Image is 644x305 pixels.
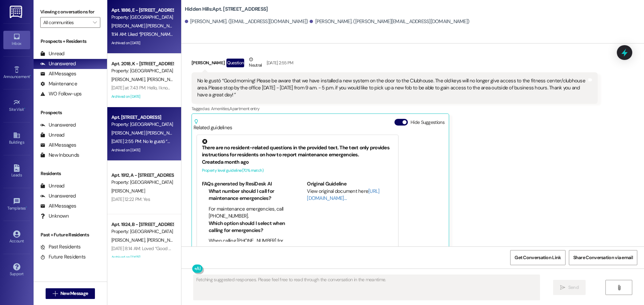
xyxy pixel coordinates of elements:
span: [PERSON_NAME] [147,237,180,243]
div: Apt. [STREET_ADDRESS] [111,114,173,121]
div: Unknown [40,213,69,220]
div: [DATE] 2:55 PM [265,59,293,66]
div: 11:14 AM: Liked “[PERSON_NAME] ([GEOGRAPHIC_DATA]): Hi, [PERSON_NAME]! I have put in a service re... [111,31,484,37]
i:  [53,291,58,296]
div: Past + Future Residents [34,231,107,238]
div: Property: [GEOGRAPHIC_DATA] [111,14,173,21]
div: Future Residents [40,253,86,260]
div: Property level guideline ( 70 % match) [202,167,393,174]
div: Apt. 1886, E - [STREET_ADDRESS] [111,7,173,14]
b: Original Guideline [307,180,346,187]
div: Unanswered [40,60,76,67]
span: • [30,73,31,78]
textarea: Fetching suggested responses. Please feel free to read through the conversation in the meantime. [194,275,540,300]
li: Which option should I select when calling for emergencies? [209,220,288,234]
span: [PERSON_NAME] [111,237,147,243]
div: Residents [34,170,107,177]
button: Send [553,280,586,295]
span: Send [568,284,579,291]
div: Unread [40,50,64,57]
div: [DATE] 12:22 PM: Yes [111,196,150,202]
div: Unread [40,182,64,189]
i:  [93,20,97,25]
i:  [560,285,565,290]
input: All communities [43,17,90,28]
a: Site Visit • [3,97,30,115]
a: Templates • [3,196,30,214]
img: ResiDesk Logo [10,6,23,18]
div: Archived on [DATE] [111,39,174,47]
span: [PERSON_NAME] [PERSON_NAME] [111,23,179,29]
div: There are no resident-related questions in the provided text. The text only provides instructions... [202,139,393,159]
div: Related guidelines [194,119,232,131]
span: [PERSON_NAME] [111,188,145,194]
div: Property: [GEOGRAPHIC_DATA] [111,121,173,128]
div: Unanswered [40,193,76,200]
div: All Messages [40,70,76,77]
span: [PERSON_NAME] [111,76,147,82]
div: Archived on [DATE] [111,92,174,101]
li: When calling [PHONE_NUMBER] for emergencies, press #3 to leave a message for the on-call team. [209,237,288,259]
span: Amenities , [211,106,230,111]
span: Apartment entry [229,106,259,111]
div: All Messages [40,142,76,149]
div: No le gustó “Good morning! Please be aware that we have installed a new system on the door to the... [197,77,587,99]
a: Support [3,261,30,279]
div: Unanswered [40,122,76,129]
b: FAQs generated by ResiDesk AI [202,180,272,187]
label: Hide Suggestions [411,119,444,126]
div: Question [226,59,244,67]
button: New Message [46,288,95,299]
button: Get Conversation Link [510,250,565,265]
div: Property: [GEOGRAPHIC_DATA] [111,67,173,74]
div: View original document here [307,188,393,202]
span: New Message [60,290,88,297]
label: Viewing conversations for [40,7,100,17]
div: Apt. 2018, K - [STREET_ADDRESS] [111,60,173,67]
a: Account [3,228,30,246]
div: WO Follow-ups [40,90,82,97]
div: [PERSON_NAME]. ([EMAIL_ADDRESS][DOMAIN_NAME]) [185,18,308,25]
div: Property: [GEOGRAPHIC_DATA] [111,228,173,235]
div: Maintenance [40,80,77,87]
div: Created a month ago [202,159,393,166]
div: [PERSON_NAME]. ([PERSON_NAME][EMAIL_ADDRESS][DOMAIN_NAME]) [310,18,469,25]
div: [PERSON_NAME] [192,56,598,72]
div: Prospects [34,109,107,116]
div: All Messages [40,203,76,210]
div: Apt. 1924, B - [STREET_ADDRESS] [111,221,173,228]
span: Share Conversation via email [573,254,633,261]
div: Archived on [DATE] [111,253,174,261]
div: Unread [40,132,64,139]
div: Tagged as: [192,104,598,113]
span: • [26,205,27,210]
button: Share Conversation via email [569,250,637,265]
div: Prospects + Residents [34,38,107,45]
span: [PERSON_NAME] [147,76,180,82]
div: Past Residents [40,243,81,250]
a: [URL][DOMAIN_NAME]… [307,188,379,202]
a: Buildings [3,130,30,148]
b: Hidden Hills: Apt. [STREET_ADDRESS] [185,6,268,13]
span: Get Conversation Link [515,254,561,261]
div: Neutral [248,56,263,70]
li: What number should I call for maintenance emergencies? [209,188,288,202]
a: Leads [3,162,30,180]
span: • [24,106,25,111]
div: Property: [GEOGRAPHIC_DATA] [111,179,173,186]
span: [PERSON_NAME] [PERSON_NAME] [111,130,181,136]
li: For maintenance emergencies, call [PHONE_NUMBER]. [209,206,288,220]
i:  [616,285,622,290]
div: Archived on [DATE] [111,146,174,154]
a: Inbox [3,31,30,49]
div: [DATE] at 7:43 PM: Hello, I know it’s [DATE] but in the outside lamp there is a nest of black was... [111,85,585,91]
div: Apt. 1912, A - [STREET_ADDRESS] [111,172,173,179]
div: New Inbounds [40,152,79,159]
